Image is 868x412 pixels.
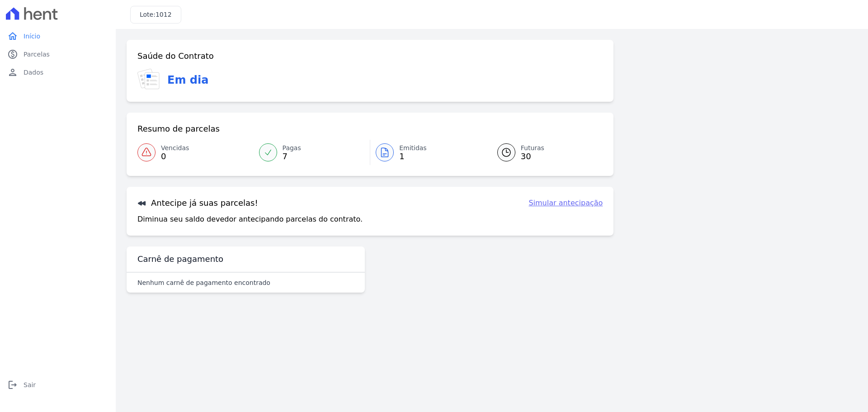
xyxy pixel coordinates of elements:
span: Dados [24,68,43,77]
p: Diminua seu saldo devedor antecipando parcelas do contrato. [137,214,363,225]
span: 1012 [156,11,172,18]
span: Vencidas [161,143,189,153]
h3: Lote: [140,10,172,19]
a: homeInício [4,27,112,45]
h3: Carnê de pagamento [137,254,223,265]
h3: Saúde do Contrato [137,51,214,62]
i: home [7,31,18,42]
span: Emitidas [399,143,427,153]
a: personDados [4,63,112,81]
i: person [7,67,18,78]
i: paid [7,49,18,60]
h3: Antecipe já suas parcelas! [137,198,258,208]
a: Futuras 30 [486,140,603,165]
span: Parcelas [24,50,50,59]
p: Nenhum carnê de pagamento encontrado [137,278,270,287]
h3: Resumo de parcelas [137,123,220,134]
span: 0 [161,153,189,160]
a: Vencidas 0 [137,140,254,165]
span: 1 [399,153,427,160]
a: Simular antecipação [528,198,603,208]
span: Pagas [283,143,301,153]
span: 30 [521,153,544,160]
span: Sair [24,380,36,389]
a: paidParcelas [4,45,112,63]
span: Início [24,32,40,41]
i: logout [7,379,18,390]
a: logoutSair [4,376,112,394]
a: Emitidas 1 [370,140,486,165]
h3: Em dia [167,72,208,88]
span: Futuras [521,143,544,153]
a: Pagas 7 [254,140,370,165]
span: 7 [283,153,301,160]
